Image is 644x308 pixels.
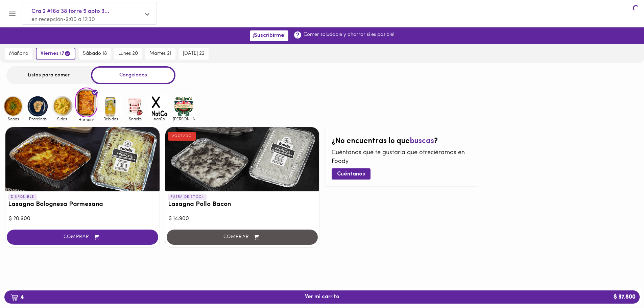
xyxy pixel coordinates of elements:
[6,66,91,84] div: Listos para comer
[51,95,73,117] img: Sides
[31,17,95,22] span: en recepción • 9:00 a 12:30
[41,50,71,57] span: viernes 17
[8,201,157,208] h3: Lasagna Bolognesa Parmesana
[100,117,122,121] span: Bebidas
[7,230,158,245] button: COMPRAR
[165,127,319,191] div: Lasagna Pollo Bacon
[51,117,73,121] span: Sides
[605,269,637,301] iframe: Messagebird Livechat Widget
[168,132,196,141] div: AGOTADO
[179,48,209,60] button: [DATE] 22
[75,117,97,122] span: Hornear
[250,30,288,41] button: ¡Suscribirme!
[124,117,146,121] span: Snacks
[5,48,32,60] button: mañana
[304,31,395,38] p: Comer saludable y ahorrar si es posible!
[79,48,111,60] button: sábado 18
[2,117,24,121] span: Sopas
[148,95,170,117] img: notCo
[332,168,371,180] button: Cuéntanos
[118,51,138,57] span: lunes 20
[6,293,28,302] b: 4
[83,51,107,57] span: sábado 18
[124,95,146,117] img: Snacks
[27,95,49,117] img: Proteinas
[8,194,37,200] p: DISPONIBLE
[173,95,195,117] img: mullens
[332,149,472,166] p: Cuéntanos qué te gustaría que ofreciéramos en Foody
[149,51,171,57] span: martes 21
[145,48,175,60] button: martes 21
[148,117,170,121] span: notCo
[168,201,317,208] h3: Lasagna Pollo Bacon
[15,234,150,240] span: COMPRAR
[5,127,160,191] div: Lasagna Bolognesa Parmesana
[100,95,122,117] img: Bebidas
[27,117,49,121] span: Proteinas
[10,294,18,301] img: cart.png
[253,32,286,39] span: ¡Suscribirme!
[9,51,28,57] span: mañana
[9,215,156,223] div: $ 20.900
[31,7,140,16] span: Cra 2 #16a 38 torre 5 apto 3...
[36,48,75,60] button: viernes 17
[2,95,24,117] img: Sopas
[114,48,142,60] button: lunes 20
[4,290,640,304] button: 4Ver mi carrito$ 37.800
[173,117,195,121] span: [PERSON_NAME]
[169,215,316,223] div: $ 14.900
[410,137,434,145] span: buscas
[91,66,175,84] div: Congelados
[332,137,472,145] h2: ¿No encuentras lo que ?
[168,194,207,200] p: FUERA DE STOCK
[75,88,97,117] img: Hornear
[305,294,339,300] span: Ver mi carrito
[183,51,205,57] span: [DATE] 22
[4,5,21,22] button: Menu
[337,171,365,177] span: Cuéntanos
